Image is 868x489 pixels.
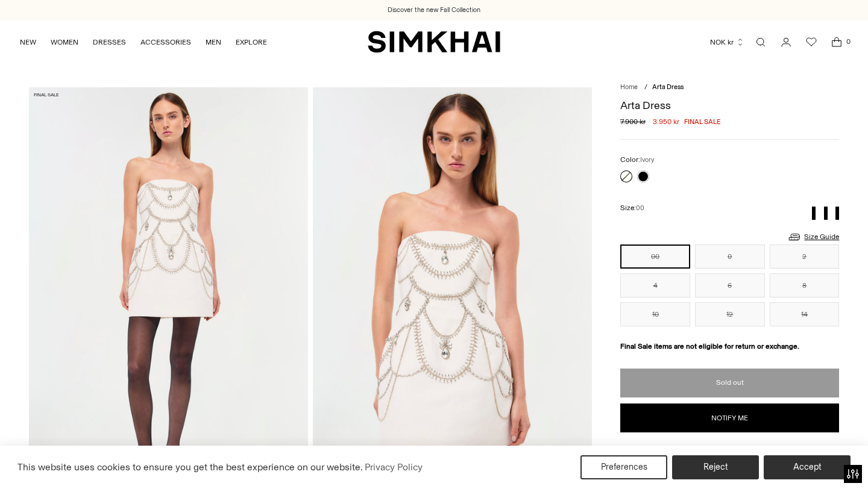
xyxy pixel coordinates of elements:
a: NEW [20,29,36,55]
span: 0 [843,36,854,47]
span: 3.950 kr [653,116,679,127]
button: Preferences [580,455,667,479]
nav: breadcrumbs [620,83,839,93]
button: 12 [695,302,765,326]
button: NOK kr [710,29,744,55]
span: Arta Dress [652,83,684,91]
button: Accept [764,455,851,479]
button: Reject [672,455,759,479]
a: Discover the new Fall Collection [388,5,480,15]
a: Wishlist [799,30,823,54]
a: MEN [206,29,221,55]
label: Color: [620,154,654,166]
span: Ivory [640,156,654,164]
button: 00 [620,244,690,269]
button: 6 [695,273,765,297]
button: 8 [770,273,840,297]
a: SIMKHAI [368,30,500,54]
a: Open search modal [749,30,773,54]
button: 14 [770,302,840,326]
a: Open cart modal [825,30,849,54]
button: Notify me [620,403,839,432]
button: 4 [620,273,690,297]
div: / [644,83,647,93]
a: ACCESSORIES [140,29,191,55]
a: EXPLORE [236,29,267,55]
s: 7.900 kr [620,116,646,127]
span: This website uses cookies to ensure you get the best experience on our website. [17,461,363,473]
span: 00 [636,204,644,212]
button: 10 [620,302,690,326]
button: 0 [695,244,765,269]
a: DRESSES [93,29,126,55]
a: WOMEN [51,29,78,55]
h1: Arta Dress [620,100,839,111]
label: Size: [620,202,644,214]
a: Size Guide [787,229,839,244]
button: 2 [770,244,840,269]
strong: Final Sale items are not eligible for return or exchange. [620,342,799,350]
a: Home [620,83,638,91]
a: Go to the account page [774,30,798,54]
a: Privacy Policy (opens in a new tab) [363,458,424,476]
